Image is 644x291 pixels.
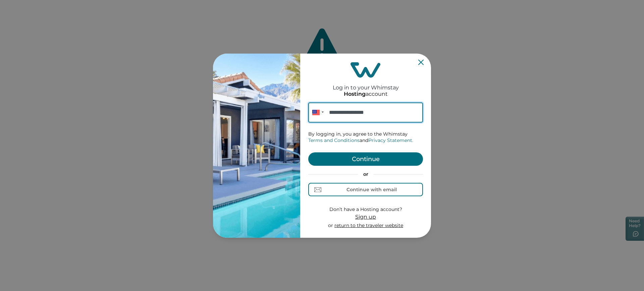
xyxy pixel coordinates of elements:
[334,222,403,228] a: return to the traveler website
[333,78,399,91] h2: Log in to your Whimstay
[346,187,397,192] div: Continue with email
[308,152,423,166] button: Continue
[418,60,424,65] button: Close
[308,131,423,144] p: By logging in, you agree to the Whimstay and
[308,102,326,123] div: United States: + 1
[355,214,376,220] span: Sign up
[344,91,388,97] p: account
[344,91,366,97] p: Hosting
[328,222,403,229] p: or
[213,54,300,238] img: auth-banner
[351,62,381,78] img: login-logo
[308,137,360,143] a: Terms and Conditions
[308,183,423,196] button: Continue with email
[368,137,413,143] a: Privacy Statement.
[308,171,423,178] p: or
[328,206,403,213] p: Don’t have a Hosting account?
